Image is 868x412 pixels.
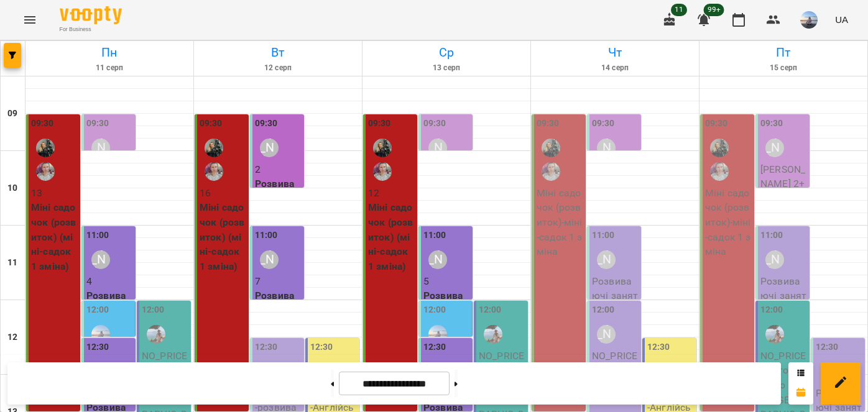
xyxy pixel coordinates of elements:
p: 4 [86,274,133,289]
label: 12:00 [592,303,615,317]
p: 13 [31,186,78,201]
h6: 12 серп [196,62,360,74]
img: Мармур Тетяна Олександрівна [205,162,223,181]
label: 12:00 [760,303,783,317]
label: 09:30 [86,117,109,130]
img: a5695baeaf149ad4712b46ffea65b4f5.jpg [800,11,818,29]
img: Бобрик Вікторія [542,139,560,157]
label: 12:30 [423,341,446,354]
span: 11 [671,4,687,16]
p: 7 [255,274,302,289]
div: Мармур Тетяна Олександрівна [542,162,560,181]
img: Voopty Logo [60,6,122,24]
label: 12:30 [816,341,839,354]
img: Бобрик Вікторія [710,139,729,157]
h6: 15 серп [701,62,866,74]
img: Мармур Тетяна Олександрівна [36,162,55,181]
p: Розвиваючі заняття 3-5 р. (розвиваючі 3-4 салтівка) [86,288,133,376]
span: For Business [60,25,122,34]
p: Розвиваючі заняття малюки 2+ (Малюки 2+ [GEOGRAPHIC_DATA]) [255,176,302,279]
label: 12:00 [142,303,165,317]
p: Міні садочок (розвиток) (міні-садок 1 зміна) [200,200,246,273]
label: 09:30 [705,117,728,130]
p: Розвиваючі заняття 3-5 р. (розвиваючі 3-4 салтівка) [255,288,302,376]
label: 09:30 [200,117,223,130]
label: 09:30 [423,117,446,130]
p: 5 [423,274,470,289]
h6: Пн [27,43,192,62]
h6: Ср [364,43,529,62]
label: 11:00 [255,229,278,242]
img: Анна Петренко [428,325,447,344]
h6: 13 серп [364,62,529,74]
div: Шевченко Катерина [260,139,279,157]
div: Шевченко Катерина [597,250,616,269]
label: 11:00 [760,229,783,242]
div: Бобрик Вікторія [36,139,55,157]
img: Мармур Тетяна Олександрівна [373,162,392,181]
h6: 09 [7,107,17,121]
label: 12:30 [86,341,109,354]
div: Шевченко Катерина [597,325,616,344]
span: UA [835,13,848,26]
img: Бобрик Вікторія [373,139,392,157]
p: Міні садочок (розвиток) (міні-садок 1 зміна) [368,200,415,273]
div: Шевченко Катерина [428,250,447,269]
div: Шевченко Катерина [597,139,616,157]
div: Шевченко Катерина [91,139,110,157]
img: Анна Петренко [91,325,110,344]
p: Міні садочок (розвиток) (міні-садок 1 зміна) [31,200,78,273]
label: 12:00 [479,303,502,317]
label: 12:00 [423,303,446,317]
h6: Чт [533,43,697,62]
div: Шевченко Катерина [260,250,279,269]
h6: 14 серп [533,62,697,74]
p: [PERSON_NAME] 2+ - Малюки 2+ [GEOGRAPHIC_DATA] [760,162,807,250]
label: 11:00 [592,229,615,242]
h6: Пт [701,43,866,62]
div: Шевченко Катерина [765,139,784,157]
p: 12 [368,186,415,201]
label: 12:30 [310,341,333,354]
h6: 11 [7,256,17,270]
p: Міні садочок (розвиток) - міні-садок 1 зміна [705,186,752,259]
label: 09:30 [537,117,560,130]
label: 09:30 [368,117,391,130]
img: Чалик Ганна Серніївна [147,325,165,344]
label: 12:30 [647,341,670,354]
p: Розвиваючі заняття 3-5 р. - розвиваючі 3-4 салтівка [760,274,807,362]
span: 99+ [704,4,724,16]
button: UA [830,8,853,31]
img: Чалик Ганна Серніївна [484,325,502,344]
div: Шевченко Катерина [765,250,784,269]
label: 11:00 [423,229,446,242]
p: NO_PRICE - розвиваючі 3-4 салтівка [592,349,639,407]
img: Мармур Тетяна Олександрівна [710,162,729,181]
label: 12:30 [255,341,278,354]
p: Розвиваючі заняття 3-5 р. - розвиваючі 3-4 салтівка [592,274,639,362]
img: Чалик Ганна Серніївна [765,325,784,344]
div: Шевченко Катерина [428,139,447,157]
label: 09:30 [760,117,783,130]
p: Міні садочок (розвиток) - міні-садок 1 зміна [537,186,583,259]
button: Menu [15,5,45,35]
img: Бобрик Вікторія [205,139,223,157]
h6: 12 [7,331,17,344]
div: Шевченко Катерина [91,250,110,269]
label: 09:30 [592,117,615,130]
label: 09:30 [255,117,278,130]
h6: 11 серп [27,62,192,74]
p: 2 [255,162,302,177]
